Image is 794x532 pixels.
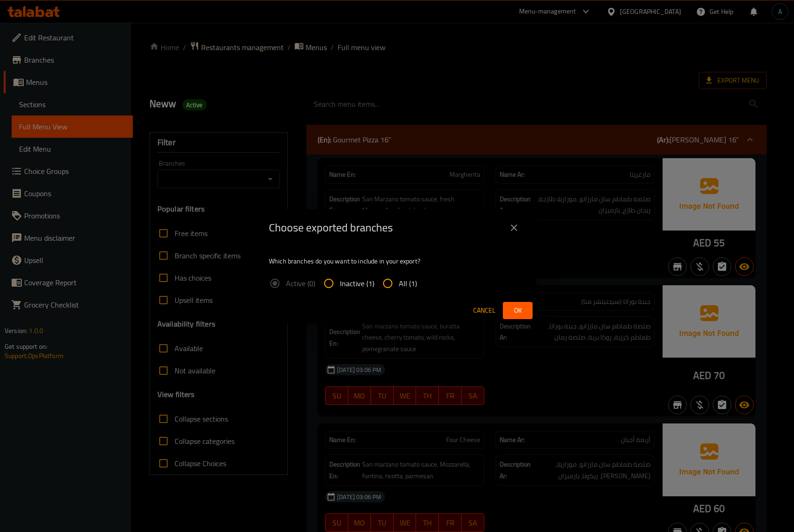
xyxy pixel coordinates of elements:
span: Inactive (1) [340,278,374,289]
h2: Choose exported branches [269,220,393,235]
button: Ok [503,302,533,319]
p: Which branches do you want to include in your export? [269,256,525,266]
span: All (1) [399,278,417,289]
span: Ok [510,305,525,316]
span: Active (0) [286,278,315,289]
button: Cancel [469,302,499,319]
button: close [503,217,525,239]
span: Cancel [473,305,495,316]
